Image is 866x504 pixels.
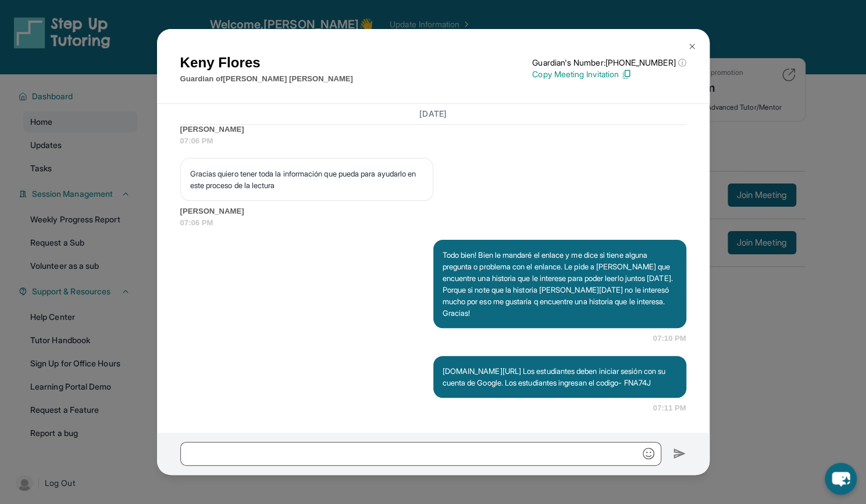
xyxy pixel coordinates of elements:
[180,206,686,217] span: [PERSON_NAME]
[653,402,686,414] span: 07:11 PM
[180,135,686,147] span: 07:06 PM
[678,57,686,69] span: ⓘ
[532,57,686,69] p: Guardian's Number: [PHONE_NUMBER]
[180,52,353,73] h1: Keny Flores
[180,109,686,120] h3: [DATE]
[180,73,353,85] p: Guardian of [PERSON_NAME] [PERSON_NAME]
[825,463,857,495] button: chat-button
[532,69,686,80] p: Copy Meeting Invitation
[687,42,697,51] img: Close Icon
[673,447,686,460] img: Send icon
[443,249,677,319] p: Todo bien! Bien le mandaré el enlace y me dice si tiene alguna pregunta o problema con el enlance...
[621,69,632,80] img: Copy Icon
[180,217,686,229] span: 07:06 PM
[190,168,423,191] p: Gracias quiero tener toda la información que pueda para ayudarlo en este proceso de la lectura
[643,448,654,459] img: Emoji
[653,333,686,344] span: 07:10 PM
[443,365,677,388] p: [DOMAIN_NAME][URL] Los estudiantes deben iniciar sesión con su cuenta de Google. Los estudiantes ...
[180,124,686,135] span: [PERSON_NAME]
